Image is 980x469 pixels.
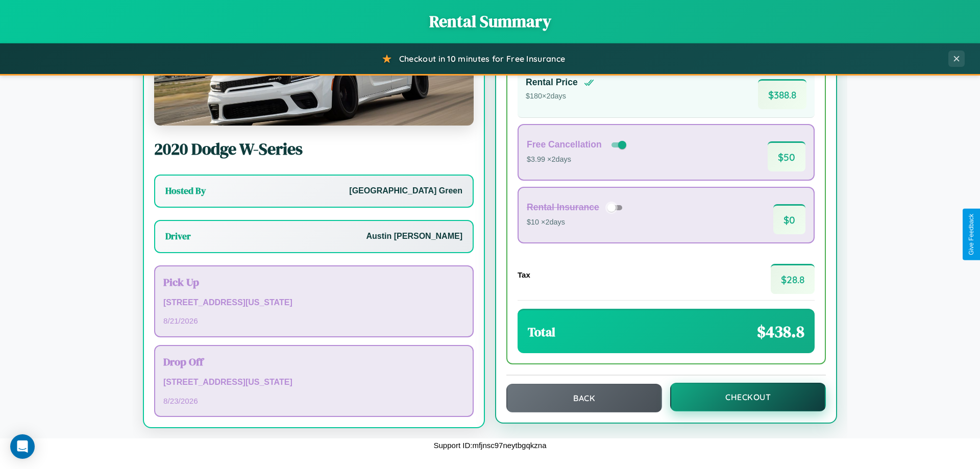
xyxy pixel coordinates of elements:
[165,230,191,242] h3: Driver
[10,10,970,33] h1: Rental Summary
[773,204,805,234] span: $ 0
[526,90,594,103] p: $ 180 × 2 days
[506,384,662,412] button: Back
[527,216,626,229] p: $10 × 2 days
[163,394,464,408] p: 8 / 23 / 2026
[163,314,464,328] p: 8 / 21 / 2026
[10,434,35,459] div: Open Intercom Messenger
[768,141,805,171] span: $ 50
[518,270,530,279] h4: Tax
[163,375,464,390] p: [STREET_ADDRESS][US_STATE]
[434,438,547,452] p: Support ID: mfjnsc97neytbgqkzna
[670,383,826,411] button: Checkout
[758,79,806,109] span: $ 388.8
[526,77,578,88] h4: Rental Price
[163,275,464,289] h3: Pick Up
[528,324,555,340] h3: Total
[771,264,815,294] span: $ 28.8
[527,153,628,166] p: $3.99 × 2 days
[165,185,206,197] h3: Hosted By
[366,229,462,244] p: Austin [PERSON_NAME]
[968,214,975,255] div: Give Feedback
[163,295,464,310] p: [STREET_ADDRESS][US_STATE]
[757,320,804,343] span: $ 438.8
[527,139,602,150] h4: Free Cancellation
[399,54,565,64] span: Checkout in 10 minutes for Free Insurance
[527,202,599,213] h4: Rental Insurance
[154,138,474,160] h2: 2020 Dodge W-Series
[163,354,464,369] h3: Drop Off
[349,184,462,199] p: [GEOGRAPHIC_DATA] Green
